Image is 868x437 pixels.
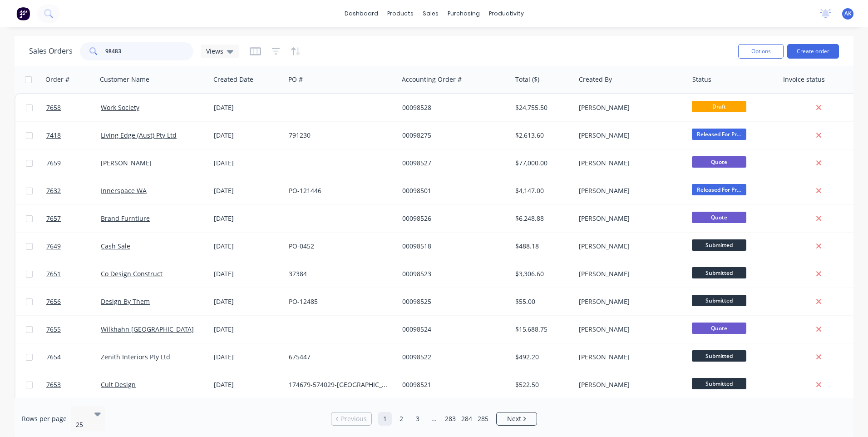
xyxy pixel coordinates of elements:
[101,159,152,167] a: [PERSON_NAME]
[402,297,503,306] div: 00098525
[844,10,852,18] span: AK
[476,412,490,426] a: Page 285
[515,186,568,195] div: $4,147.00
[46,353,61,362] span: 7654
[402,269,503,278] div: 00098523
[515,353,568,362] div: $492.20
[46,288,101,315] a: 7656
[692,350,746,362] span: Submitted
[427,412,441,426] a: Jump forward
[214,325,281,334] div: [DATE]
[579,159,680,168] div: [PERSON_NAME]
[579,353,680,362] div: [PERSON_NAME]
[402,325,503,334] div: 00098524
[692,323,746,334] span: Quote
[402,380,503,389] div: 00098521
[331,414,371,423] a: Previous page
[46,131,61,140] span: 7418
[579,325,680,334] div: [PERSON_NAME]
[46,159,61,168] span: 7659
[515,103,568,112] div: $24,755.50
[46,269,61,278] span: 7651
[213,75,253,84] div: Created Date
[214,131,281,140] div: [DATE]
[340,7,383,20] a: dashboard
[402,353,503,362] div: 00098522
[101,269,163,278] a: Co Design Construct
[579,186,680,195] div: [PERSON_NAME]
[497,414,537,423] a: Next page
[76,420,87,429] div: 25
[214,297,281,306] div: [DATE]
[101,103,139,112] a: Work Society
[101,186,147,195] a: Innerspace WA
[484,7,528,20] div: productivity
[46,122,101,149] a: 7418
[46,149,101,177] a: 7659
[289,297,390,306] div: PO-12485
[579,131,680,140] div: [PERSON_NAME]
[341,414,367,423] span: Previous
[289,242,390,251] div: PO-0452
[515,380,568,389] div: $522.50
[288,75,303,84] div: PO #
[29,47,73,55] h1: Sales Orders
[46,343,101,371] a: 7654
[101,214,150,223] a: Brand Furntiure
[692,212,746,223] span: Quote
[515,297,568,306] div: $55.00
[579,75,612,84] div: Created By
[214,353,281,362] div: [DATE]
[46,103,61,112] span: 7658
[444,412,457,426] a: Page 283
[289,269,390,278] div: 37384
[579,103,680,112] div: [PERSON_NAME]
[692,156,746,168] span: Quote
[46,297,61,306] span: 7656
[411,412,424,426] a: Page 3
[395,412,408,426] a: Page 2
[101,353,170,361] a: Zenith Interiors Pty Ltd
[46,316,101,343] a: 7655
[692,129,746,140] span: Released For Pr...
[214,103,281,112] div: [DATE]
[16,7,30,20] img: Factory
[46,371,101,398] a: 7653
[46,186,61,195] span: 7632
[402,186,503,195] div: 00098501
[46,380,61,389] span: 7653
[402,214,503,223] div: 00098526
[214,186,281,195] div: [DATE]
[206,46,223,56] span: Views
[289,380,390,389] div: 174679-574029-[GEOGRAPHIC_DATA]
[579,214,680,223] div: [PERSON_NAME]
[515,159,568,168] div: $77,000.00
[101,297,150,306] a: Design By Them
[100,75,149,84] div: Customer Name
[418,7,443,20] div: sales
[22,414,67,423] span: Rows per page
[214,214,281,223] div: [DATE]
[105,42,194,60] input: Search...
[443,7,484,20] div: purchasing
[289,186,390,195] div: PO-121446
[402,131,503,140] div: 00098275
[46,177,101,204] a: 7632
[579,380,680,389] div: [PERSON_NAME]
[738,44,784,59] button: Options
[692,378,746,389] span: Submitted
[515,214,568,223] div: $6,248.88
[101,380,136,389] a: Cult Design
[460,412,473,426] a: Page 284
[783,75,825,84] div: Invoice status
[515,325,568,334] div: $15,688.75
[46,242,61,251] span: 7649
[692,184,746,195] span: Released For Pr...
[289,353,390,362] div: 675447
[507,414,521,423] span: Next
[515,131,568,140] div: $2,613.60
[46,205,101,232] a: 7657
[692,295,746,306] span: Submitted
[214,380,281,389] div: [DATE]
[46,260,101,288] a: 7651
